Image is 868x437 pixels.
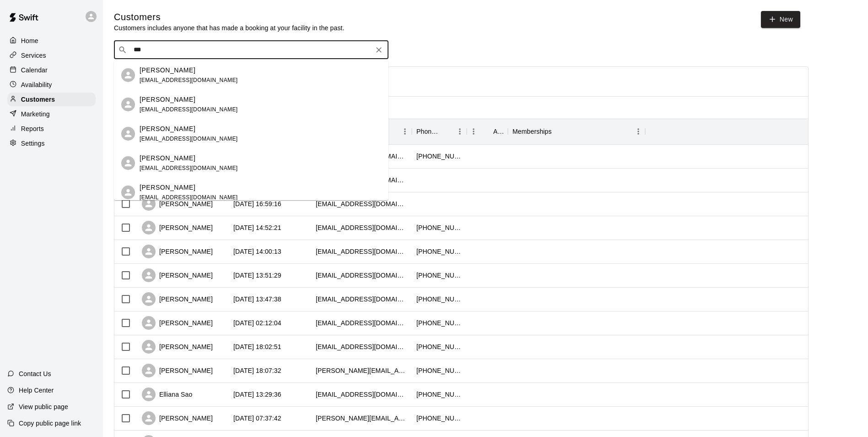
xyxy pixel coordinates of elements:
div: 2025-10-02 13:47:38 [233,295,281,304]
button: Sort [480,125,493,138]
span: [EMAIL_ADDRESS][DOMAIN_NAME] [140,136,238,142]
a: Reports [7,122,96,136]
span: [EMAIL_ADDRESS][DOMAIN_NAME] [140,194,238,201]
div: 2025-10-06 16:59:16 [233,199,281,208]
p: [PERSON_NAME] [140,183,195,192]
a: Home [7,34,96,48]
div: +16158041936 [416,152,462,161]
p: [PERSON_NAME] [140,124,195,134]
p: Customers includes anyone that has made a booking at your facility in the past. [114,23,345,33]
div: lisalis0625@gmail.com [316,247,407,256]
button: Sort [440,125,453,138]
div: yessot@bellsouth.net [316,199,407,208]
button: Sort [552,125,565,138]
div: [PERSON_NAME] [142,245,213,258]
div: Phone Number [412,119,467,144]
p: View public page [19,402,68,411]
div: stephanie.dollery527@gmail.com [316,414,407,423]
p: [PERSON_NAME] [140,95,195,104]
p: Help Center [19,386,54,395]
p: Marketing [21,109,50,119]
span: [EMAIL_ADDRESS][DOMAIN_NAME] [140,77,238,83]
p: [PERSON_NAME] [140,153,195,163]
div: Memberships [512,119,552,144]
a: New [761,11,800,28]
div: +16153063541 [416,318,462,328]
div: 2025-10-03 13:51:29 [233,271,281,280]
div: cindyscharcklet@icloud.com [316,295,407,304]
div: 2025-10-06 14:52:21 [233,223,281,232]
a: Services [7,49,96,62]
div: [PERSON_NAME] [142,340,213,354]
div: [PERSON_NAME] [142,411,213,425]
div: [PERSON_NAME] [142,268,213,282]
div: +16155096138 [416,342,462,351]
div: 2025-10-02 02:12:04 [233,318,281,328]
p: Home [21,36,38,45]
p: [PERSON_NAME] [140,66,195,75]
div: 2025-10-04 14:00:13 [233,247,281,256]
p: Reports [21,124,44,133]
div: +16157884014 [416,271,462,280]
span: [EMAIL_ADDRESS][DOMAIN_NAME] [140,106,238,113]
button: Menu [631,125,645,138]
div: [PERSON_NAME] [142,221,213,235]
div: +16157724351 [416,366,462,375]
div: Search customers by name or email [114,41,388,59]
div: Memberships [508,119,645,144]
div: +15022203718 [416,295,462,304]
button: Menu [398,125,412,138]
button: Menu [467,125,480,138]
div: monique.maclin@icloud.com [316,366,407,375]
div: Elliana Sao [142,388,192,401]
div: Age [493,119,503,144]
button: Clear [372,44,385,56]
a: Availability [7,78,96,92]
a: Customers [7,93,96,106]
div: +18327311126 [416,414,462,423]
div: Age [467,119,508,144]
div: Phone Number [416,119,440,144]
h5: Customers [114,11,345,23]
a: Marketing [7,107,96,121]
div: 2025-09-28 13:29:36 [233,390,281,399]
div: scottgodsey04@gmail.com [316,271,407,280]
div: +16153063541 [416,390,462,399]
div: lashondasao02@yahoo.com [316,318,407,328]
p: Copy public page link [19,419,81,428]
span: [EMAIL_ADDRESS][DOMAIN_NAME] [140,165,238,171]
div: Email [311,119,412,144]
div: shainat13@yahoo.com [316,223,407,232]
div: 2025-09-27 07:37:42 [233,414,281,423]
div: 2025-09-30 18:02:51 [233,342,281,351]
div: Sean Sims [121,156,135,170]
p: Contact Us [19,369,51,378]
a: Calendar [7,63,96,77]
div: [PERSON_NAME] [142,316,213,330]
div: micdkimb@gmail.com [316,342,407,351]
div: +16155826224 [416,223,462,232]
div: Alin Simion [121,68,135,82]
div: [PERSON_NAME] [142,197,213,211]
div: Megan Hamilton [121,186,135,199]
div: [PERSON_NAME] [142,292,213,306]
div: +12034905927 [416,247,462,256]
div: Krissi Carr [121,98,135,111]
p: Availability [21,80,52,89]
a: Settings [7,137,96,150]
p: Customers [21,95,55,104]
div: Ramone Simpson [121,127,135,141]
div: 2025-09-29 18:07:32 [233,366,281,375]
p: Calendar [21,66,48,75]
button: Menu [453,125,467,138]
p: Services [21,51,46,60]
p: Settings [21,139,45,148]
